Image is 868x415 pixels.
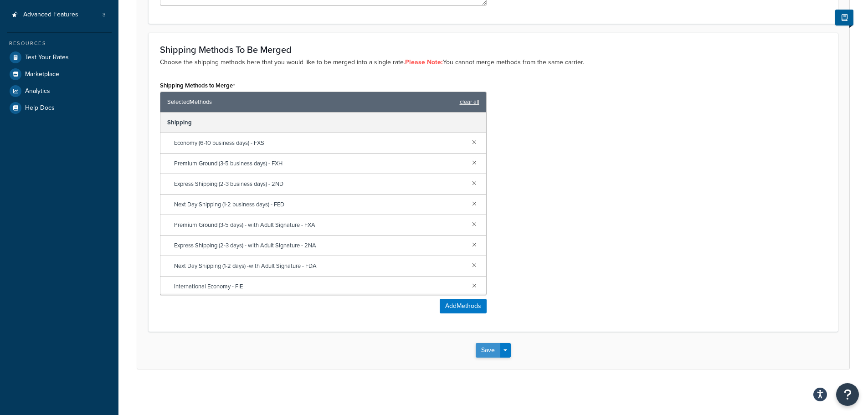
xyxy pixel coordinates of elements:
p: Choose the shipping methods here that you would like to be merged into a single rate. You cannot ... [160,57,827,67]
span: Next Day Shipping (1-2 days) -with Adult Signature - FDA [174,260,465,272]
span: Help Docs [25,104,55,112]
label: Shipping Methods to Merge [160,82,235,89]
button: Open Resource Center [836,383,859,406]
button: AddMethods [440,299,487,313]
span: Express Shipping (2-3 business days) - 2ND [174,178,465,190]
span: Advanced Features [23,11,78,19]
button: Show Help Docs [835,10,853,26]
div: Shipping [160,113,486,133]
a: Test Your Rates [7,49,112,66]
a: Help Docs [7,100,112,116]
span: Premium Ground (3-5 business days) - FXH [174,157,465,170]
a: Analytics [7,83,112,99]
span: Premium Ground (3-5 days) - with Adult Signature - FXA [174,219,465,231]
h3: Shipping Methods To Be Merged [160,45,827,55]
span: Economy (6-10 business days) - FXS [174,137,465,149]
a: clear all [460,96,479,108]
span: Express Shipping (2-3 days) - with Adult Signature - 2NA [174,239,465,252]
span: Analytics [25,87,50,95]
span: Test Your Rates [25,54,69,61]
a: Marketplace [7,66,112,82]
span: 3 [103,11,106,19]
div: Resources [7,40,112,47]
strong: Please Note: [405,57,443,67]
span: International Economy - FIE [174,280,465,293]
button: Save [476,343,500,358]
li: Advanced Features [7,6,112,23]
a: Advanced Features3 [7,6,112,23]
span: Marketplace [25,71,59,78]
span: Next Day Shipping (1-2 business days) - FED [174,198,465,211]
span: Selected Methods [167,96,455,108]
